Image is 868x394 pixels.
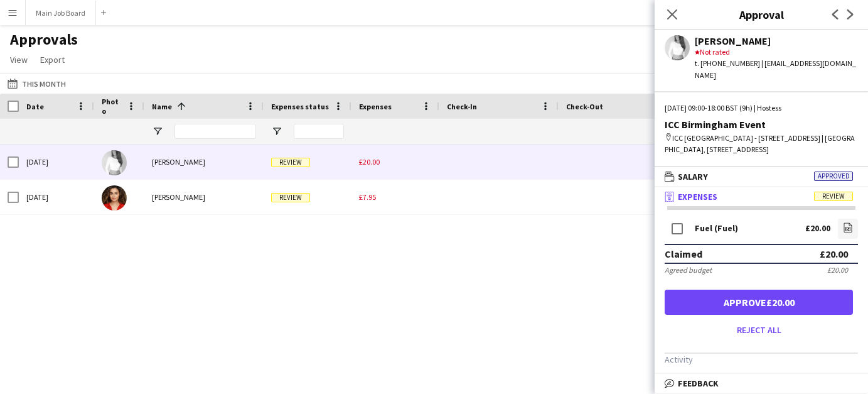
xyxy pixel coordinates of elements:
span: Expenses status [271,102,329,111]
a: View [5,52,33,68]
button: Open Filter Menu [152,126,163,137]
span: Feedback [678,378,719,389]
mat-expansion-panel-header: Feedback [655,374,868,393]
span: Review [271,193,310,202]
span: Review [814,192,853,201]
div: [PERSON_NAME] [144,180,264,214]
span: £7.95 [359,192,376,202]
div: [DATE] 09:00-18:00 BST (9h) | Hostess [665,102,858,114]
div: t. [PHONE_NUMBER] | [EMAIL_ADDRESS][DOMAIN_NAME] [695,58,858,80]
div: £20.00 [827,265,848,275]
span: £20.00 [359,157,380,167]
span: Review [271,158,310,167]
h3: Activity [665,354,858,365]
div: [DATE] [19,145,94,179]
div: [DATE] [19,180,94,214]
mat-expansion-panel-header: ExpensesReview [655,187,868,206]
button: Main Job Board [26,1,96,25]
span: View [10,54,28,65]
h3: Approval [655,6,868,23]
img: Joana Bejinha [102,185,127,211]
mat-expansion-panel-header: SalaryApproved [655,167,868,186]
span: Approved [814,172,853,181]
span: Expenses [359,102,392,111]
div: £20.00 [820,248,848,260]
div: Fuel (Fuel) [695,224,738,233]
a: Export [35,52,70,68]
span: Salary [678,171,708,182]
div: ICC Birmingham Event [665,119,858,130]
span: Name [152,102,172,111]
button: Reject all [665,320,853,340]
input: Name Filter Input [174,124,256,139]
div: Not rated [695,47,858,58]
input: Expenses status Filter Input [294,124,344,139]
span: Export [40,54,65,65]
button: Open Filter Menu [271,126,282,137]
div: [PERSON_NAME] [144,145,264,179]
span: Photo [102,97,122,116]
button: Approve£20.00 [665,290,853,315]
div: Agreed budget [665,265,712,275]
div: ICC [GEOGRAPHIC_DATA] - [STREET_ADDRESS] | [GEOGRAPHIC_DATA], [STREET_ADDRESS] [665,133,858,155]
span: Date [26,102,44,111]
div: £20.00 [805,224,830,233]
span: Check-In [447,102,477,111]
button: This Month [5,76,68,91]
span: Check-Out [566,102,603,111]
div: [PERSON_NAME] [695,35,858,47]
span: Expenses [678,191,717,202]
div: Claimed [665,248,702,260]
img: Alice Tipple-Peters [102,150,127,175]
